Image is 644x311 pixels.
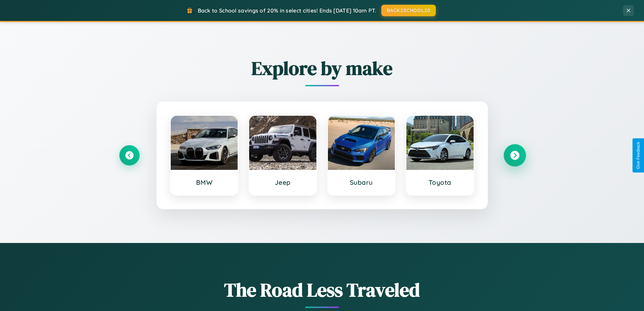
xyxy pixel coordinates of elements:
[256,178,310,186] h3: Jeep
[119,55,525,81] h2: Explore by make
[335,178,388,186] h3: Subaru
[177,178,231,186] h3: BMW
[636,142,641,169] div: Give Feedback
[119,277,525,303] h1: The Road Less Traveled
[413,178,467,186] h3: Toyota
[198,7,376,14] span: Back to School savings of 20% in select cities! Ends [DATE] 10am PT.
[381,5,436,16] button: BACK2SCHOOL20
